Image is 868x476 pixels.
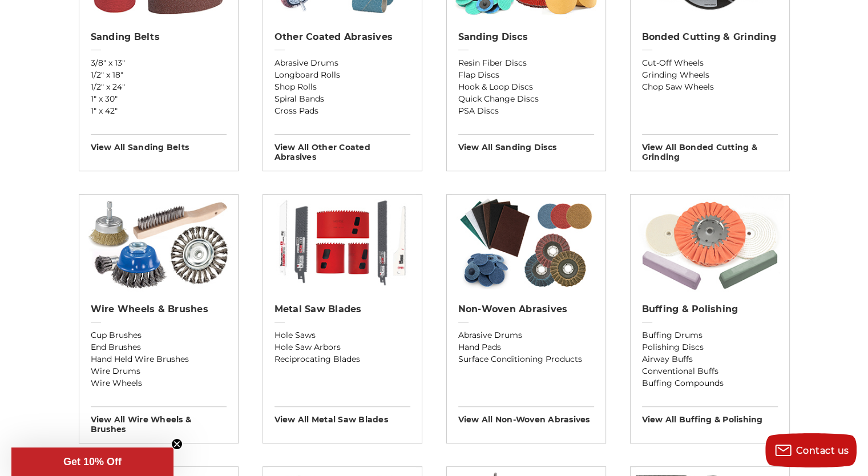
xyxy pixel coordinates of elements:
[11,447,173,476] div: Get 10% OffClose teaser
[642,406,778,425] h3: View All buffing & polishing
[274,134,410,162] h3: View All other coated abrasives
[274,406,410,425] h3: View All metal saw blades
[84,195,232,292] img: Wire Wheels & Brushes
[452,195,600,292] img: Non-woven Abrasives
[642,81,778,93] a: Chop Saw Wheels
[796,445,849,456] span: Contact us
[91,329,227,341] a: Cup Brushes
[274,81,410,93] a: Shop Rolls
[458,57,594,69] a: Resin Fiber Discs
[274,341,410,353] a: Hole Saw Arbors
[91,377,227,389] a: Wire Wheels
[91,353,227,365] a: Hand Held Wire Brushes
[91,81,227,93] a: 1/2" x 24"
[642,57,778,69] a: Cut-Off Wheels
[458,304,594,315] h2: Non-woven Abrasives
[642,341,778,353] a: Polishing Discs
[642,365,778,377] a: Conventional Buffs
[458,329,594,341] a: Abrasive Drums
[268,195,416,292] img: Metal Saw Blades
[91,69,227,81] a: 1/2" x 18"
[642,329,778,341] a: Buffing Drums
[636,195,784,292] img: Buffing & Polishing
[63,456,122,467] span: Get 10% Off
[91,365,227,377] a: Wire Drums
[274,329,410,341] a: Hole Saws
[642,353,778,365] a: Airway Buffs
[458,93,594,105] a: Quick Change Discs
[458,31,594,43] h2: Sanding Discs
[642,377,778,389] a: Buffing Compounds
[91,93,227,105] a: 1" x 30"
[274,31,410,43] h2: Other Coated Abrasives
[91,304,227,315] h2: Wire Wheels & Brushes
[642,134,778,162] h3: View All bonded cutting & grinding
[458,406,594,425] h3: View All non-woven abrasives
[458,81,594,93] a: Hook & Loop Discs
[91,134,227,152] h3: View All sanding belts
[91,57,227,69] a: 3/8" x 13"
[274,57,410,69] a: Abrasive Drums
[91,341,227,353] a: End Brushes
[765,433,857,467] button: Contact us
[274,105,410,117] a: Cross Pads
[91,406,227,434] h3: View All wire wheels & brushes
[274,353,410,365] a: Reciprocating Blades
[91,105,227,117] a: 1" x 42"
[642,31,778,43] h2: Bonded Cutting & Grinding
[274,69,410,81] a: Longboard Rolls
[458,134,594,152] h3: View All sanding discs
[458,69,594,81] a: Flap Discs
[458,353,594,365] a: Surface Conditioning Products
[458,105,594,117] a: PSA Discs
[642,69,778,81] a: Grinding Wheels
[274,93,410,105] a: Spiral Bands
[171,438,183,450] button: Close teaser
[91,31,227,43] h2: Sanding Belts
[274,304,410,315] h2: Metal Saw Blades
[642,304,778,315] h2: Buffing & Polishing
[458,341,594,353] a: Hand Pads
